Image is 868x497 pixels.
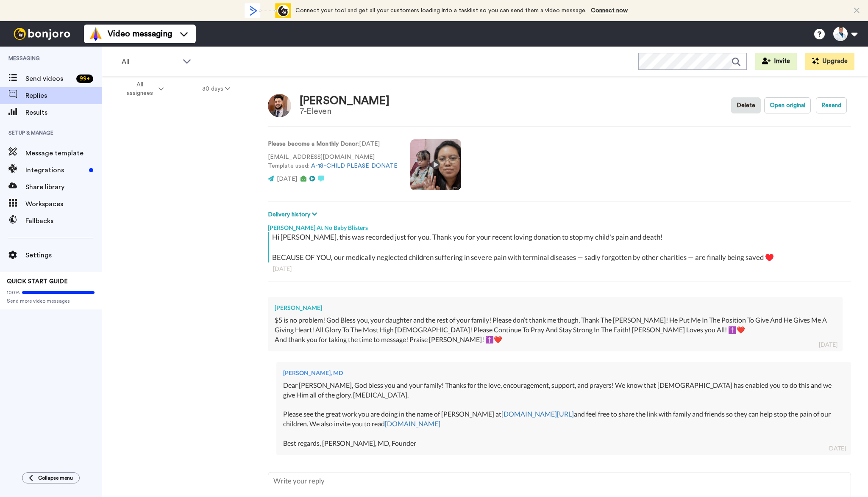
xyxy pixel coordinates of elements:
div: [PERSON_NAME], MD [283,369,844,377]
div: 7-Eleven [300,107,389,116]
span: Collapse menu [38,475,73,481]
strong: Please become a Monthly Donor [268,141,358,147]
div: [DATE] [273,265,846,273]
p: [EMAIL_ADDRESS][DOMAIN_NAME] Template used: [268,153,398,171]
div: $5 is no problem! God Bless you, your daughter and the rest of your family! Please don’t thank me... [275,315,836,335]
div: [PERSON_NAME] At No Baby Blisters [268,219,851,232]
div: [DATE] [819,340,837,349]
span: Results [25,108,102,118]
img: Image of Gurvir Atwal [268,94,291,117]
span: All [122,57,178,67]
span: Fallbacks [25,216,102,226]
button: Invite [755,53,797,70]
a: Connect now [591,8,628,14]
span: Settings [25,250,102,260]
div: animation [245,3,291,18]
img: bj-logo-header-white.svg [10,28,74,40]
div: And thank you for taking the time to message! Praise [PERSON_NAME]! ✝️❤️ [275,335,836,345]
button: All assignees [103,77,183,101]
p: : [DATE] [268,140,398,149]
span: QUICK START GUIDE [7,279,68,284]
span: Video messaging [108,28,172,40]
button: Open original [764,97,811,113]
span: 100% [7,289,20,296]
a: [DOMAIN_NAME] [385,420,440,428]
span: [DATE] [277,176,297,182]
span: Send more video messages [7,298,95,304]
div: [PERSON_NAME] [275,304,836,312]
button: Delivery history [268,210,320,219]
div: [DATE] [827,444,846,453]
div: 99 + [76,75,93,83]
span: Replies [25,91,102,101]
button: Delete [731,97,761,113]
span: All assignees [122,80,157,97]
div: Dear [PERSON_NAME], God bless you and your family! Thanks for the love, encouragement, support, a... [283,381,844,448]
span: Message template [25,148,102,158]
span: Connect your tool and get all your customers loading into a tasklist so you can send them a video... [295,8,587,14]
button: 30 days [183,81,250,97]
img: vm-color.svg [89,27,103,41]
span: Integrations [25,165,86,175]
span: Share library [25,182,102,192]
button: Collapse menu [22,472,80,483]
a: [DOMAIN_NAME][URL] [501,410,574,418]
span: Send videos [25,74,73,84]
a: A-18-CHILD PLEASE DONATE [311,163,398,169]
button: Resend [816,97,847,113]
button: Upgrade [805,53,854,70]
div: [PERSON_NAME] [300,95,389,107]
div: Hi [PERSON_NAME], this was recorded just for you. Thank you for your recent loving donation to st... [272,232,849,262]
span: Workspaces [25,199,102,209]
